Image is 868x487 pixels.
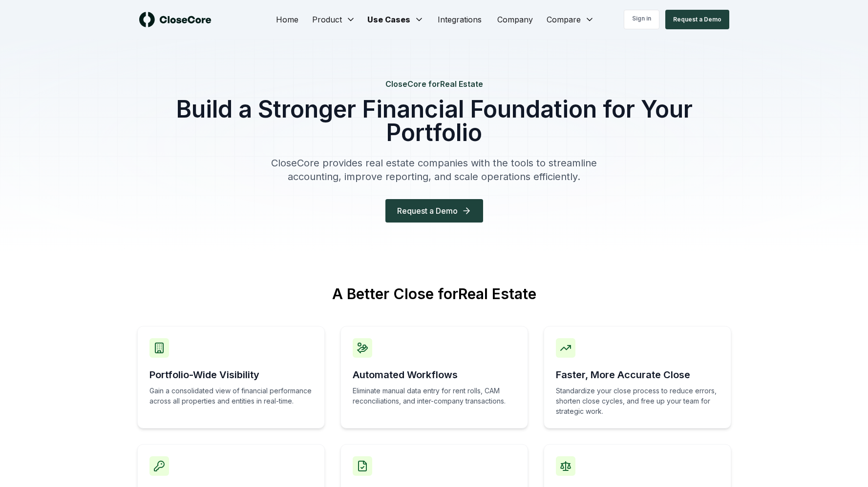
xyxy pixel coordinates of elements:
span: Product [312,14,342,25]
p: Eliminate manual data entry for rent rolls, CAM reconciliations, and inter-company transactions. [353,386,516,406]
button: Use Cases [361,10,430,29]
button: Request a Demo [665,10,729,29]
button: Product [306,10,361,29]
span: Compare [547,14,581,25]
button: Compare [541,10,600,29]
a: Integrations [430,10,489,29]
span: Use Cases [367,14,410,25]
h3: Portfolio-Wide Visibility [149,368,313,382]
button: Request a Demo [385,199,483,223]
img: logo [139,12,212,27]
a: Sign in [624,10,659,29]
a: Home [268,10,306,29]
h2: A Better Close for Real Estate [137,285,731,326]
p: CloseCore provides real estate companies with the tools to streamline accounting, improve reporti... [247,156,622,183]
p: Gain a consolidated view of financial performance across all properties and entities in real-time. [149,386,313,406]
h3: Faster, More Accurate Close [556,368,719,382]
h4: CloseCore for Real Estate [137,78,731,90]
h1: Build a Stronger Financial Foundation for Your Portfolio [137,98,731,144]
p: Standardize your close process to reduce errors, shorten close cycles, and free up your team for ... [556,386,719,416]
h3: Automated Workflows [353,368,516,382]
a: Company [489,10,541,29]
